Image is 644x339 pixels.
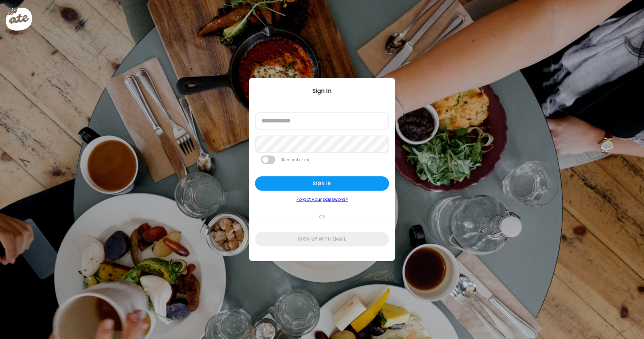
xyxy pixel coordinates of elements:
span: or [316,210,328,224]
label: Remember me [281,156,311,164]
div: Sign In [249,87,395,96]
div: Sign in [255,176,389,191]
a: Forgot your password? [255,197,389,203]
div: Sign up with email [255,232,389,247]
